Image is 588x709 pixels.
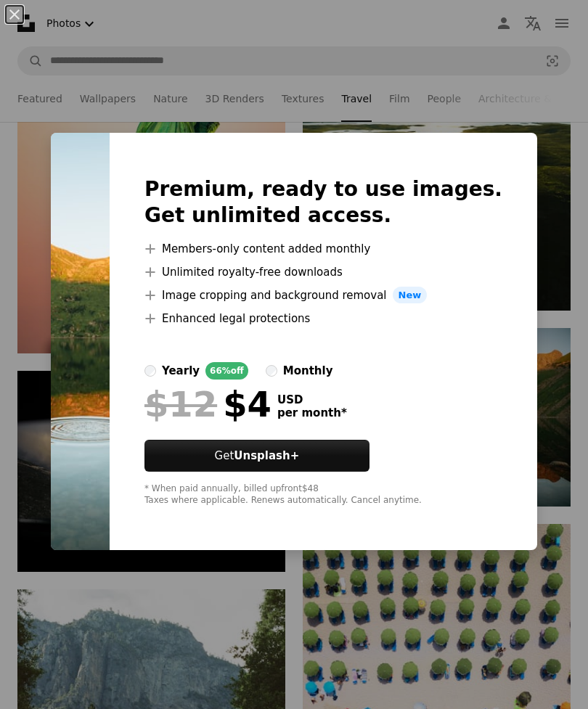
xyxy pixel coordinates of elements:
li: Enhanced legal protections [144,310,502,327]
strong: Unsplash+ [234,449,299,462]
li: Image cropping and background removal [144,287,502,304]
h2: Premium, ready to use images. Get unlimited access. [144,176,502,229]
div: * When paid annually, billed upfront $48 Taxes where applicable. Renews automatically. Cancel any... [144,483,502,507]
div: monthly [283,362,333,380]
li: Unlimited royalty-free downloads [144,263,502,281]
div: 66% off [205,362,248,380]
div: $4 [144,385,271,423]
img: premium_photo-1752436685995-4f3ea8dfae07 [51,133,110,551]
span: $12 [144,385,217,423]
span: USD [277,393,347,406]
button: GetUnsplash+ [144,440,369,472]
li: Members-only content added monthly [144,240,502,258]
span: per month * [277,406,347,419]
input: monthly [266,365,277,377]
div: yearly [162,362,200,380]
input: yearly66%off [144,365,156,377]
span: New [393,287,428,304]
